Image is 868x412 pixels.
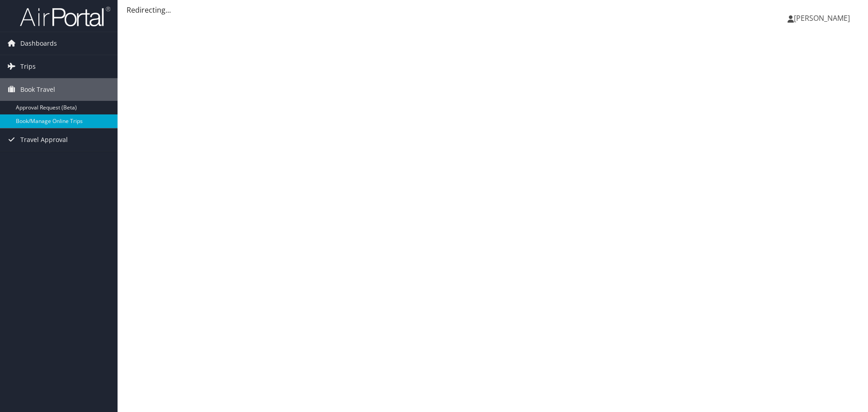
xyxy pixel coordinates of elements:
[20,128,68,151] span: Travel Approval
[20,32,57,55] span: Dashboards
[127,5,859,15] div: Redirecting...
[20,78,55,101] span: Book Travel
[788,5,859,32] a: [PERSON_NAME]
[794,13,850,23] span: [PERSON_NAME]
[20,6,110,27] img: airportal-logo.png
[20,55,36,78] span: Trips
